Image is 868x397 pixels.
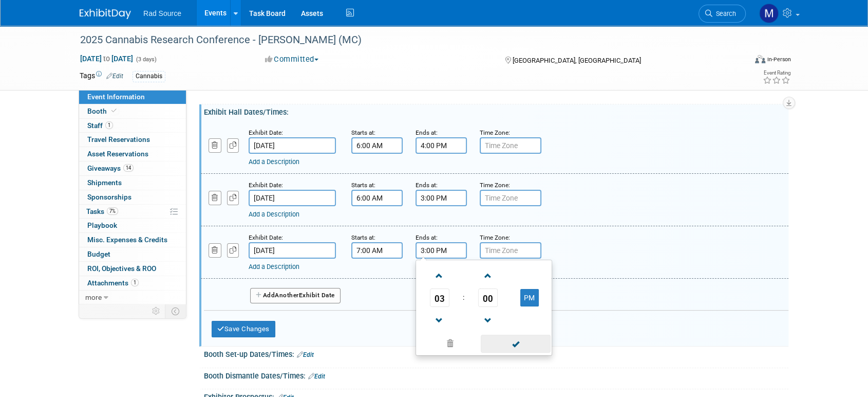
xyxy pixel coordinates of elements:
a: Booth [79,104,186,118]
span: Pick Minute [478,288,498,307]
td: : [461,288,466,307]
span: Misc. Expenses & Credits [87,236,167,244]
input: Time Zone [480,137,541,154]
small: Time Zone: [480,234,510,241]
button: Save Changes [212,321,275,337]
td: Toggle Event Tabs [165,304,186,318]
a: Travel Reservations [79,133,186,147]
span: 7% [107,207,118,215]
span: 14 [123,164,134,172]
a: Asset Reservations [79,147,186,161]
span: Booth [87,107,119,115]
input: Date [249,242,336,259]
a: Giveaways14 [79,161,186,175]
span: Staff [87,121,113,130]
a: Add a Description [249,210,299,218]
a: Edit [106,73,123,80]
small: Ends at: [416,182,438,189]
input: Start Time [351,190,403,206]
a: Sponsorships [79,190,186,204]
div: Event Format [685,53,791,69]
small: Time Zone: [480,182,510,189]
a: Add a Description [249,158,299,166]
a: Clear selection [418,337,482,351]
span: [GEOGRAPHIC_DATA], [GEOGRAPHIC_DATA] [512,57,640,64]
div: In-Person [767,56,791,63]
small: Time Zone: [480,129,510,136]
input: Start Time [351,242,403,259]
img: Format-Inperson.png [755,55,765,63]
a: Attachments1 [79,276,186,290]
a: Misc. Expenses & Credits [79,233,186,247]
a: Decrement Minute [478,307,498,333]
i: Booth reservation complete [111,108,117,114]
span: 1 [105,121,113,129]
span: Tasks [86,207,118,215]
a: Tasks7% [79,205,186,219]
div: Cannabis [133,71,165,82]
span: Another [275,292,299,299]
input: Date [249,137,336,154]
a: Event Information [79,90,186,104]
a: Edit [308,373,325,380]
small: Starts at: [351,129,375,136]
input: Start Time [351,137,403,154]
span: Playbook [87,221,117,229]
span: Sponsorships [87,193,131,201]
td: Personalize Event Tab Strip [147,304,165,318]
a: Edit [297,351,314,358]
a: Increment Minute [478,262,498,288]
a: Increment Hour [430,262,449,288]
span: more [85,293,102,301]
a: Shipments [79,176,186,190]
button: PM [520,289,539,306]
div: Exhibit Hall Dates/Times: [204,104,788,117]
small: Starts at: [351,182,375,189]
small: Ends at: [416,234,438,241]
span: Rad Source [143,9,181,17]
div: Event Rating [763,70,790,76]
span: Search [712,10,736,17]
span: [DATE] [DATE] [80,54,134,63]
span: Travel Reservations [87,135,150,143]
img: ExhibitDay [80,9,131,19]
a: ROI, Objectives & ROO [79,262,186,276]
a: more [79,291,186,304]
span: ROI, Objectives & ROO [87,264,156,273]
small: Exhibit Date: [249,129,283,136]
span: (3 days) [135,56,157,63]
div: Booth Set-up Dates/Times: [204,347,788,360]
small: Exhibit Date: [249,182,283,189]
button: Committed [261,54,323,65]
a: Search [699,5,746,23]
span: Pick Hour [430,288,449,307]
span: Asset Reservations [87,150,148,158]
span: Budget [87,250,110,258]
a: Budget [79,247,186,261]
input: Time Zone [480,242,541,259]
a: Playbook [79,219,186,232]
input: End Time [416,137,467,154]
span: Event Information [87,93,145,101]
a: Decrement Hour [430,307,449,333]
a: Add a Description [249,263,299,270]
input: End Time [416,242,467,259]
span: Giveaways [87,164,134,172]
small: Ends at: [416,129,438,136]
div: 2025 Cannabis Research Conference - [PERSON_NAME] (MC) [77,31,730,49]
small: Exhibit Date: [249,234,283,241]
span: Shipments [87,178,122,187]
span: to [102,55,111,63]
input: End Time [416,190,467,206]
td: Tags [80,70,123,82]
div: Booth Dismantle Dates/Times: [204,368,788,382]
span: 1 [131,279,139,286]
a: Staff1 [79,119,186,133]
input: Date [249,190,336,206]
input: Time Zone [480,190,541,206]
img: Melissa Conboy [759,4,779,23]
small: Starts at: [351,234,375,241]
span: Attachments [87,279,139,287]
button: AddAnotherExhibit Date [250,288,341,303]
a: Done [480,337,551,352]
